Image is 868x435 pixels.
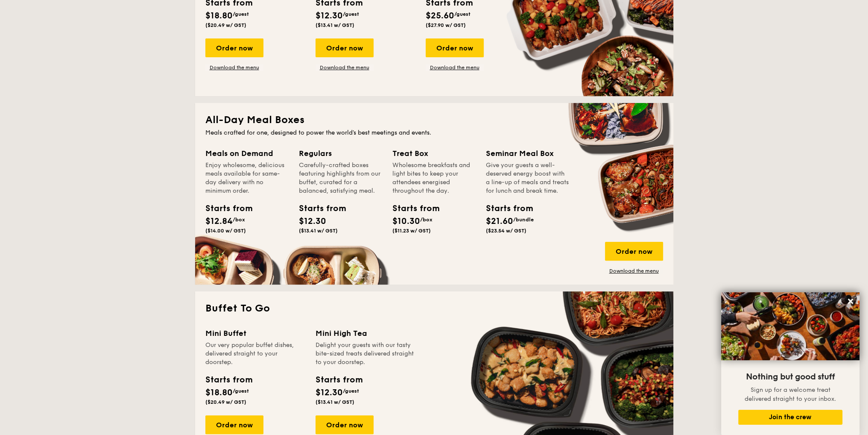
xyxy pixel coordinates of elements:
[205,341,305,367] div: Our very popular buffet dishes, delivered straight to your doorstep.
[205,64,263,71] a: Download the menu
[316,388,343,398] span: $12.30
[316,64,374,71] a: Download the menu
[299,147,382,159] div: Regulars
[316,373,362,386] div: Starts from
[205,415,263,434] div: Order now
[738,410,842,425] button: Join the crew
[299,228,338,234] span: ($13.41 w/ GST)
[486,161,569,195] div: Give your guests a well-deserved energy boost with a line-up of meals and treats for lunch and br...
[205,129,663,137] div: Meals crafted for one, designed to power the world's best meetings and events.
[343,11,359,17] span: /guest
[299,216,326,226] span: $12.30
[844,294,857,308] button: Close
[745,386,836,403] span: Sign up for a welcome treat delivered straight to your inbox.
[426,64,484,71] a: Download the menu
[513,217,534,223] span: /bundle
[205,113,663,127] h2: All-Day Meal Boxes
[205,302,663,315] h2: Buffet To Go
[205,161,289,195] div: Enjoy wholesome, delicious meals available for same-day delivery with no minimum order.
[233,217,245,223] span: /box
[486,147,569,159] div: Seminar Meal Box
[486,216,513,226] span: $21.60
[746,372,835,382] span: Nothing but good stuff
[205,373,252,386] div: Starts from
[605,242,663,261] div: Order now
[316,11,343,21] span: $12.30
[205,11,233,21] span: $18.80
[205,388,233,398] span: $18.80
[426,22,466,28] span: ($27.90 w/ GST)
[205,327,305,339] div: Mini Buffet
[233,388,249,394] span: /guest
[392,228,431,234] span: ($11.23 w/ GST)
[205,147,289,159] div: Meals on Demand
[316,22,354,28] span: ($13.41 w/ GST)
[299,161,382,195] div: Carefully-crafted boxes featuring highlights from our buffet, curated for a balanced, satisfying ...
[454,11,471,17] span: /guest
[205,22,246,28] span: ($20.49 w/ GST)
[205,216,233,226] span: $12.84
[392,161,476,195] div: Wholesome breakfasts and light bites to keep your attendees energised throughout the day.
[426,11,454,21] span: $25.60
[205,38,263,57] div: Order now
[205,399,246,405] span: ($20.49 w/ GST)
[721,292,859,360] img: DSC07876-Edit02-Large.jpeg
[426,38,484,57] div: Order now
[205,228,246,234] span: ($14.00 w/ GST)
[605,267,663,274] a: Download the menu
[233,11,249,17] span: /guest
[316,38,374,57] div: Order now
[392,147,476,159] div: Treat Box
[205,202,244,215] div: Starts from
[486,228,526,234] span: ($23.54 w/ GST)
[420,217,433,223] span: /box
[299,202,337,215] div: Starts from
[392,202,431,215] div: Starts from
[486,202,524,215] div: Starts from
[392,216,420,226] span: $10.30
[316,341,415,367] div: Delight your guests with our tasty bite-sized treats delivered straight to your doorstep.
[316,415,374,434] div: Order now
[316,327,415,339] div: Mini High Tea
[343,388,359,394] span: /guest
[316,399,354,405] span: ($13.41 w/ GST)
